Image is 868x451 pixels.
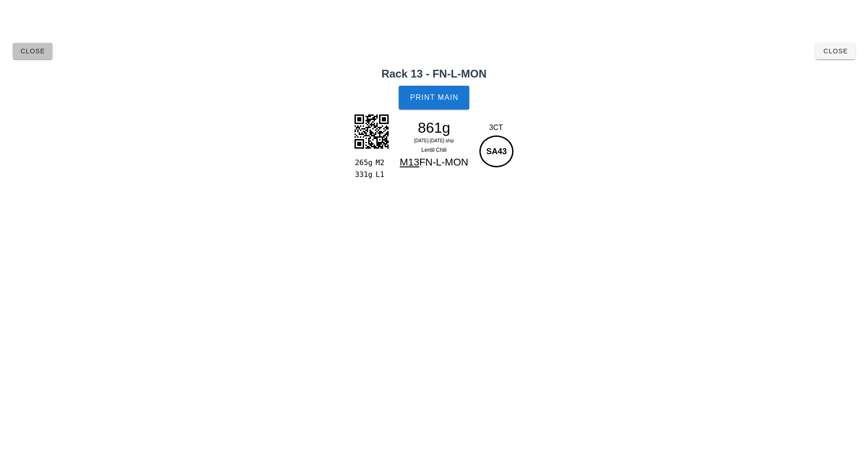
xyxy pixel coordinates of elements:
div: 861g [395,121,474,135]
img: yNB9Df5RUhhAyIETDiEOOrVFL6VJWrPccprU7+v6pkkYsnGTMJYCHE+P+s1GeUtyeENEjyRuQAT3JQR3UythOnkdxaL4ZkwxD... [349,109,394,154]
span: Close [823,47,848,55]
div: 331g [353,169,372,181]
span: Print Main [410,93,459,102]
span: [DATE]-[DATE] ship [414,138,454,143]
div: 265g [353,157,372,169]
div: M2 [372,157,390,169]
div: SA43 [479,135,514,167]
div: L1 [372,169,390,181]
div: Lentil Chili [395,145,474,155]
div: 3CT [477,122,515,133]
button: Close [13,43,52,59]
h2: Rack 13 - FN-L-MON [5,66,863,82]
button: Close [816,43,855,59]
span: M13 [400,156,419,168]
span: Close [20,47,45,55]
span: FN-L-MON [419,156,468,168]
button: Print Main [399,86,469,109]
